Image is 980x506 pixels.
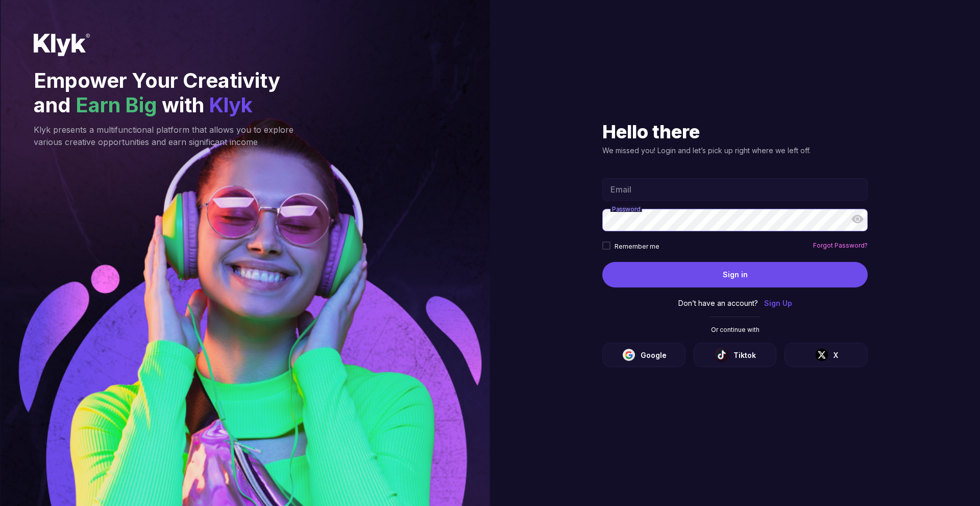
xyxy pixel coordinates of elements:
span: Earn Big [76,92,157,117]
img: twitter [814,347,829,363]
p: Tiktok [733,350,756,360]
p: Don’t have an account? [678,298,758,308]
p: Google [641,350,667,360]
p: Or continue with [602,325,868,334]
p: X [834,350,838,360]
a: Sign Up [764,298,792,308]
button: googleGoogle [602,343,685,367]
a: Logo [34,34,314,56]
h2: Empower Your Creativity and with [34,68,314,117]
img: tiktok [714,347,729,363]
img: google [621,347,636,363]
p: Klyk presents a multifunctional platform that allows you to explore various creative opportunitie... [34,124,314,148]
span: Klyk [209,92,253,117]
button: Sign in [602,262,868,287]
span: Remember me [615,243,659,250]
button: tiktokTiktok [694,343,777,367]
button: twitterX [785,343,868,367]
a: Forgot Password? [813,241,868,250]
p: Hello there [602,123,815,141]
p: We missed you! Login and let’s pick up right where we left off. [602,145,815,156]
img: Logo [34,34,90,56]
